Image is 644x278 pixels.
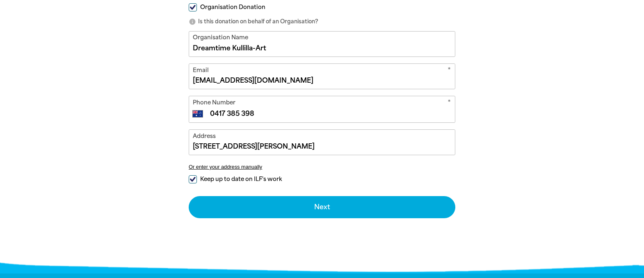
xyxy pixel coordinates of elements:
i: info [189,18,196,25]
span: Organisation Donation [200,3,265,11]
button: Next [189,196,455,218]
span: Keep up to date on ILF's work [200,175,282,183]
i: Required [448,98,451,108]
input: Keep up to date on ILF's work [189,175,197,183]
button: Or enter your address manually [189,164,455,170]
p: Is this donation on behalf of an Organisation? [189,18,455,26]
input: Organisation Donation [189,3,197,11]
